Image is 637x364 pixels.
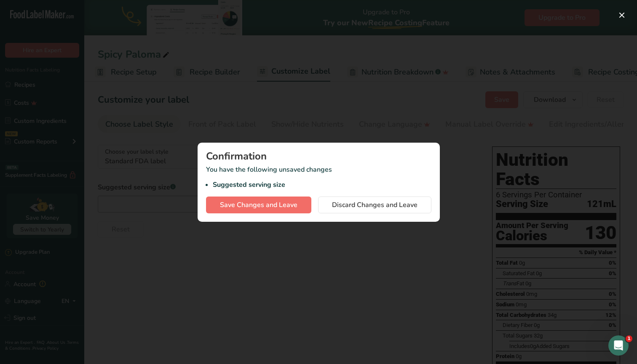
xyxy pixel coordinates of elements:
span: Save Changes and Leave [220,200,297,210]
div: Confirmation [206,151,431,161]
p: You have the following unsaved changes [206,165,431,190]
span: Discard Changes and Leave [332,200,418,210]
iframe: Intercom live chat [608,335,629,356]
li: Suggested serving size [213,180,431,190]
span: 1 [626,335,632,342]
button: Save Changes and Leave [206,197,311,213]
button: Discard Changes and Leave [318,197,431,213]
